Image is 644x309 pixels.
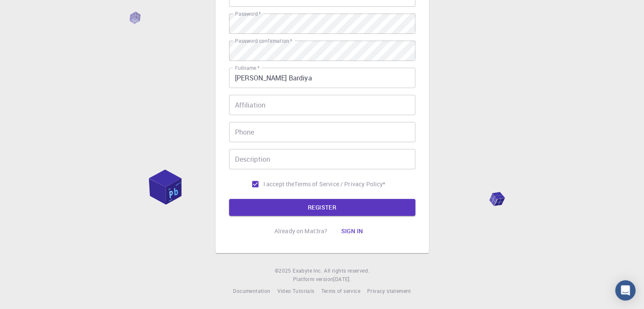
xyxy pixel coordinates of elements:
[233,287,270,294] span: Documentation
[293,267,322,275] a: Exabyte Inc.
[229,199,415,216] button: REGISTER
[294,180,385,188] a: Terms of Service / Privacy Policy*
[615,280,636,301] div: Open Intercom Messenger
[333,276,351,282] span: [DATE] .
[274,227,328,235] p: Already on Mat3ra?
[293,275,333,284] span: Platform version
[334,223,370,240] button: Sign in
[235,64,260,72] label: Fullname
[277,287,314,295] a: Video Tutorials
[235,37,292,44] label: Password confirmation
[277,287,314,294] span: Video Tutorials
[294,180,385,188] p: Terms of Service / Privacy Policy *
[324,267,369,275] span: All rights reserved.
[275,267,293,275] span: © 2025
[321,287,360,294] span: Terms of service
[321,287,360,295] a: Terms of service
[263,180,295,188] span: I accept the
[293,267,322,274] span: Exabyte Inc.
[367,287,411,294] span: Privacy statement
[233,287,270,295] a: Documentation
[333,275,351,284] a: [DATE].
[235,10,261,17] label: Password
[367,287,411,295] a: Privacy statement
